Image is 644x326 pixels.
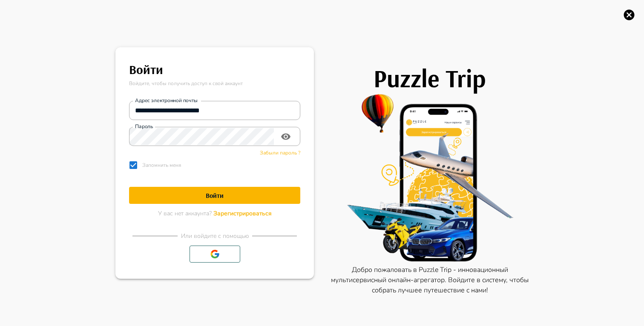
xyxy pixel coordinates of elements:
[331,265,529,295] p: Добро пожаловать в Puzzle Trip - инновационный мультисервисный онлайн-агрегатор. Войдите в систем...
[142,161,181,169] p: Запомнить меня
[331,64,529,93] h1: Puzzle Trip
[135,97,198,104] label: Адрес электронной почты
[135,123,153,130] label: Пароль
[277,128,294,145] button: toggle password visibility
[129,192,300,200] h1: Войти
[213,209,272,217] span: Зарегистрироваться
[181,232,249,240] p: Или войдите с помощью
[260,149,300,156] span: Забыли пароль ?
[331,93,529,263] img: PuzzleTrip
[129,187,300,204] button: Войти
[129,59,300,80] h6: Войти
[129,80,300,87] p: Войдите, чтобы получить доступ к свой аккаунт
[158,209,272,218] p: У вас нет аккаунта?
